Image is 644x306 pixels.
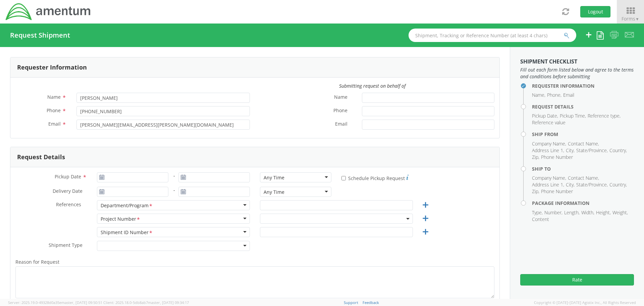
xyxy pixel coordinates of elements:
[53,188,83,195] span: Delivery Date
[101,216,141,223] div: Project Number
[576,181,608,188] li: State/Province
[532,175,566,181] li: Company Name
[596,209,611,216] li: Height
[609,181,627,188] li: Country
[264,174,284,181] div: Any Time
[334,94,347,101] span: Name
[532,188,539,195] li: Zip
[47,107,61,114] span: Phone
[544,209,562,216] li: Number
[566,147,575,154] li: City
[47,94,61,100] span: Name
[580,6,610,17] button: Logout
[520,67,634,80] span: Fill out each form listed below and agree to the terms and conditions before submitting
[5,2,92,21] img: dyn-intl-logo-049831509241104b2a82.png
[339,83,406,89] i: Submitting request on behalf of
[547,92,561,98] li: Phone
[101,229,153,236] div: Shipment ID Number
[532,209,543,216] li: Type
[532,119,566,126] li: Reference value
[103,300,189,305] span: Client: 2025.18.0-5db8ab7
[568,140,599,147] li: Contact Name
[532,201,634,206] h4: Package Information
[534,300,636,305] span: Copyright © [DATE]-[DATE] Agistix Inc., All Rights Reserved
[49,242,83,250] span: Shipment Type
[363,300,379,305] a: Feedback
[566,181,575,188] li: City
[55,173,81,180] span: Pickup Date
[56,201,81,208] span: References
[8,300,102,305] span: Server: 2025.19.0-49328d0a35e
[10,32,70,39] h4: Request Shipment
[532,83,634,88] h4: Requester Information
[17,154,65,161] h3: Request Details
[344,300,358,305] a: Support
[48,121,61,127] span: Email
[576,147,608,154] li: State/Province
[341,174,409,182] label: Schedule Pickup Request
[333,107,347,115] span: Phone
[335,121,347,128] span: Email
[101,202,153,209] div: Department/Program
[560,113,586,119] li: Pickup Time
[581,209,594,216] li: Width
[520,274,634,286] button: Rate
[532,181,564,188] li: Address Line 1
[568,175,599,181] li: Contact Name
[541,154,573,161] li: Phone Number
[148,300,189,305] span: master, [DATE] 09:34:17
[532,147,564,154] li: Address Line 1
[532,92,545,98] li: Name
[564,209,580,216] li: Length
[532,140,566,147] li: Company Name
[609,147,627,154] li: Country
[341,176,346,180] input: Schedule Pickup Request
[61,300,102,305] span: master, [DATE] 09:50:51
[541,188,573,195] li: Phone Number
[635,16,639,22] span: ▼
[532,166,634,171] h4: Ship To
[588,113,621,119] li: Reference type
[532,154,539,161] li: Zip
[622,15,639,22] span: Forms
[409,29,576,42] input: Shipment, Tracking or Reference Number (at least 4 chars)
[532,216,549,223] li: Content
[17,64,87,71] h3: Requester Information
[563,92,574,98] li: Email
[532,104,634,109] h4: Request Details
[520,59,634,65] h3: Shipment Checklist
[612,209,628,216] li: Weight
[532,113,558,119] li: Pickup Date
[264,189,284,195] div: Any Time
[532,132,634,137] h4: Ship From
[15,259,59,265] span: Reason for Request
